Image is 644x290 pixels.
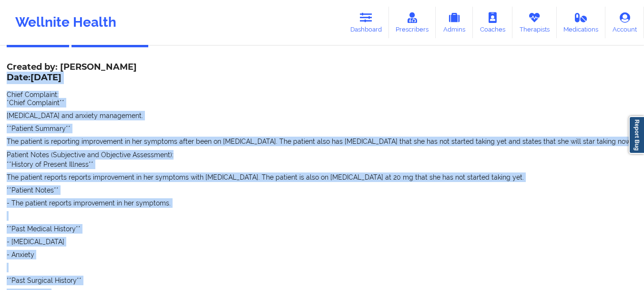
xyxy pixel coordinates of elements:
a: Medications [557,7,606,38]
div: Created by: [PERSON_NAME] [7,62,137,84]
span: The patient reports reports improvement in her symptoms with [MEDICAL_DATA]. The patient is also ... [7,173,524,181]
a: Account [605,7,644,38]
span: **Past Medical History** [7,225,81,233]
span: Chief Complaint: [7,91,59,98]
span: **History of Present Illness** [7,161,93,168]
a: Therapists [512,7,557,38]
span: The patient is reporting improvement in her symptoms after been on [MEDICAL_DATA]. The patient al... [7,138,632,145]
p: Date: [DATE] [7,72,137,84]
a: Coaches [473,7,512,38]
span: [MEDICAL_DATA] and anxiety management. [7,112,143,119]
a: Prescribers [389,7,436,38]
a: Report Bug [629,116,644,154]
p: - The patient reports improvement in her symptoms. [7,198,637,208]
span: *Chief Complaint** [7,99,64,107]
a: Dashboard [343,7,389,38]
span: - Anxiety [7,251,34,258]
a: Admins [436,7,473,38]
span: Patient Notes (Subjective and Objective Assessment): [7,151,174,159]
span: **Past Surgical History** [7,277,82,284]
span: - [MEDICAL_DATA] [7,238,64,246]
